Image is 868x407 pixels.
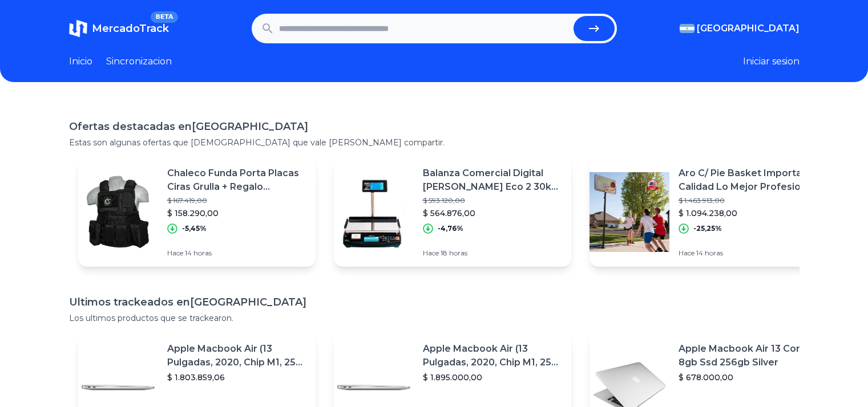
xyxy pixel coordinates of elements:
span: MercadoTrack [92,22,169,35]
img: Featured image [78,172,158,252]
p: $ 1.463.913,00 [679,196,818,205]
span: [GEOGRAPHIC_DATA] [697,22,800,35]
p: Hace 14 horas [679,249,818,258]
p: $ 1.895.000,00 [423,372,562,383]
p: Apple Macbook Air 13 Core I5 8gb Ssd 256gb Silver [679,342,818,369]
p: Chaleco Funda Porta Placas Ciras Grulla + Regalo (camelbak) [167,166,306,194]
a: Inicio [69,55,92,68]
span: BETA [151,11,177,23]
p: $ 593.120,00 [423,196,562,205]
p: $ 1.803.859,06 [167,372,306,383]
p: Balanza Comercial Digital [PERSON_NAME] Eco 2 30kg Con Mástil 110v/240v Negro 395 mm X 250 mm [423,166,562,194]
button: Iniciar sesion [743,55,800,68]
p: Hace 14 horas [167,249,306,258]
p: $ 564.876,00 [423,207,562,219]
img: Argentina [680,24,695,33]
h1: Ultimos trackeados en [GEOGRAPHIC_DATA] [69,294,800,310]
img: Featured image [334,172,414,252]
a: Featured imageAro C/ Pie Basket Importado Calidad Lo Mejor Profesional Nba$ 1.463.913,00$ 1.094.2... [590,157,827,267]
p: -4,76% [438,224,463,233]
p: Apple Macbook Air (13 Pulgadas, 2020, Chip M1, 256 Gb De Ssd, 8 Gb De Ram) - Plata [167,342,306,369]
p: -5,45% [182,224,207,233]
h1: Ofertas destacadas en [GEOGRAPHIC_DATA] [69,119,800,135]
a: Featured imageBalanza Comercial Digital [PERSON_NAME] Eco 2 30kg Con Mástil 110v/240v Negro 395 m... [334,157,571,267]
p: Estas son algunas ofertas que [DEMOGRAPHIC_DATA] que vale [PERSON_NAME] compartir. [69,137,800,148]
p: Los ultimos productos que se trackearon. [69,312,800,324]
a: MercadoTrackBETA [69,19,169,38]
p: -25,25% [693,224,722,233]
p: Aro C/ Pie Basket Importado Calidad Lo Mejor Profesional Nba [679,166,818,194]
p: $ 158.290,00 [167,207,306,219]
a: Featured imageChaleco Funda Porta Placas Ciras Grulla + Regalo (camelbak)$ 167.419,00$ 158.290,00... [78,157,316,267]
button: [GEOGRAPHIC_DATA] [680,22,800,35]
a: Sincronizacion [106,55,172,68]
p: $ 1.094.238,00 [679,207,818,219]
p: $ 678.000,00 [679,372,818,383]
img: MercadoTrack [69,19,87,38]
p: Hace 18 horas [423,249,562,258]
p: $ 167.419,00 [167,196,306,205]
img: Featured image [590,172,669,252]
p: Apple Macbook Air (13 Pulgadas, 2020, Chip M1, 256 Gb De Ssd, 8 Gb De Ram) - Plata [423,342,562,369]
